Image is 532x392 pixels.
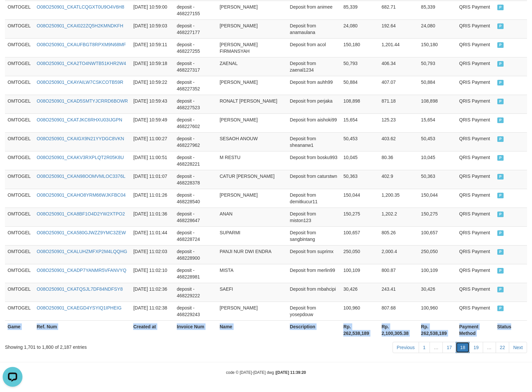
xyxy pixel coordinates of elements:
[418,264,456,283] td: 100,109
[379,245,418,264] td: 2,000.4
[457,170,495,189] td: QRIS Payment
[131,151,174,170] td: [DATE] 11:00:51
[174,132,217,151] td: deposit - 468227962
[5,226,34,245] td: OMTOGEL
[174,170,217,189] td: deposit - 468228378
[131,114,174,132] td: [DATE] 10:59:49
[457,264,495,283] td: QRIS Payment
[174,320,217,339] th: Invoice Num
[418,189,456,208] td: 150,044
[497,287,504,292] span: PAID
[341,1,379,19] td: 85,339
[379,114,418,132] td: 125.23
[287,151,341,170] td: Deposit from bosku993
[419,342,430,353] a: 1
[418,95,456,114] td: 108,898
[5,320,34,339] th: Game
[418,302,456,320] td: 100,960
[34,320,131,339] th: Ref. Num
[497,268,504,274] span: PAID
[3,3,22,22] button: Open LiveChat chat widget
[379,38,418,57] td: 1,201.44
[131,208,174,226] td: [DATE] 11:01:36
[217,57,287,76] td: ZAENAL
[418,226,456,245] td: 100,657
[379,302,418,320] td: 807.68
[341,151,379,170] td: 10,045
[174,226,217,245] td: deposit - 468228724
[287,320,341,339] th: Description
[287,226,341,245] td: Deposit from sangbintang
[174,245,217,264] td: deposit - 468228900
[341,57,379,76] td: 50,793
[509,342,527,353] a: Next
[457,76,495,95] td: QRIS Payment
[131,264,174,283] td: [DATE] 11:02:10
[497,155,504,161] span: PAID
[418,170,456,189] td: 50,363
[174,38,217,57] td: deposit - 468227255
[131,302,174,320] td: [DATE] 11:02:38
[131,283,174,302] td: [DATE] 11:02:36
[37,23,123,28] a: O08O250901_CKAI022ZQ5H2KMNDKFH
[457,226,495,245] td: QRIS Payment
[497,42,504,48] span: PAID
[37,61,126,66] a: O08O250901_CKA2TO4NWTB51KHR2W4
[341,264,379,283] td: 100,109
[418,38,456,57] td: 150,180
[217,1,287,19] td: [PERSON_NAME]
[287,1,341,19] td: Deposit from animee
[217,132,287,151] td: SESAOH ANOUW
[418,57,456,76] td: 50,793
[217,245,287,264] td: PANJI NUR DWI ENDRA
[5,57,34,76] td: OMTOGEL
[457,245,495,264] td: QRIS Payment
[287,302,341,320] td: Deposit from yosepdouw
[418,283,456,302] td: 30,426
[457,19,495,38] td: QRIS Payment
[497,193,504,198] span: PAID
[174,189,217,208] td: deposit - 468228540
[174,283,217,302] td: deposit - 468229222
[131,320,174,339] th: Created at
[37,211,125,216] a: O08O250901_CKA8BF1O4D2YW2XTPO2
[287,38,341,57] td: Deposit from acol
[37,136,124,141] a: O08O250901_CKAIGX9N21YYDGC8VKN
[287,245,341,264] td: Deposit from suprimx
[418,208,456,226] td: 150,275
[131,132,174,151] td: [DATE] 11:00:27
[457,151,495,170] td: QRIS Payment
[174,57,217,76] td: deposit - 468227317
[418,76,456,95] td: 50,884
[457,114,495,132] td: QRIS Payment
[287,95,341,114] td: Deposit from perjaka
[37,286,123,292] a: O08O250901_CKATQSJL7DF84NDFSY8
[418,320,456,339] th: Rp. 262,538,189
[37,230,126,235] a: O08O250901_CKA580GJWZZ9YMC3ZEW
[217,151,287,170] td: M RESTU
[174,95,217,114] td: deposit - 468227523
[497,99,504,104] span: PAID
[5,170,34,189] td: OMTOGEL
[217,320,287,339] th: Name
[457,57,495,76] td: QRIS Payment
[287,208,341,226] td: Deposit from miston123
[217,208,287,226] td: ANAN
[457,95,495,114] td: QRIS Payment
[217,95,287,114] td: RONALT [PERSON_NAME]
[5,151,34,170] td: OMTOGEL
[456,342,470,353] a: 18
[37,80,123,85] a: O08O250901_CKAYAILW7CSKCOTB59R
[5,341,217,350] div: Showing 1,701 to 1,800 of 2,187 entries
[457,189,495,208] td: QRIS Payment
[131,95,174,114] td: [DATE] 10:59:43
[341,38,379,57] td: 150,180
[497,230,504,236] span: PAID
[5,95,34,114] td: OMTOGEL
[217,226,287,245] td: SUPARMI
[174,208,217,226] td: deposit - 468228647
[497,117,504,123] span: PAID
[379,19,418,38] td: 192.64
[497,23,504,29] span: PAID
[418,114,456,132] td: 15,654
